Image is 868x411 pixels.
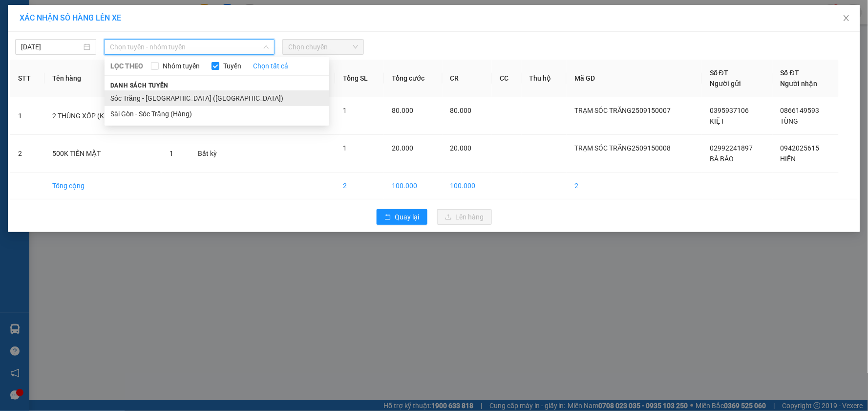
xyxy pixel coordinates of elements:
[710,117,724,125] span: KIỆT
[443,173,492,199] td: 100.000
[522,60,567,97] th: Thu hộ
[377,209,427,225] button: rollbackQuay lại
[392,107,413,114] span: 80.000
[781,144,820,152] span: 0942025615
[10,135,44,173] td: 2
[335,173,384,199] td: 2
[20,13,121,22] span: XÁC NHẬN SỐ HÀNG LÊN XE
[437,209,492,225] button: uploadLên hàng
[710,80,741,87] span: Người gửi
[710,144,753,152] span: 02992241897
[21,42,82,52] input: 15/09/2025
[781,69,799,77] span: Số ĐT
[781,155,796,163] span: HIỀN
[710,107,749,114] span: 0395937106
[105,81,174,90] span: Danh sách tuyến
[384,173,443,199] td: 100.000
[574,107,671,114] span: TRẠM SÓC TRĂNG2509150007
[781,107,820,114] span: 0866149593
[263,44,269,50] span: down
[105,90,329,106] li: Sóc Trăng - [GEOGRAPHIC_DATA] ([GEOGRAPHIC_DATA])
[190,135,232,173] td: Bất kỳ
[44,173,162,199] td: Tổng cộng
[781,80,818,87] span: Người nhận
[253,61,288,71] a: Chọn tất cả
[710,155,734,163] span: BÀ BÁO
[4,67,101,103] span: Gửi:
[105,106,329,122] li: Sài Gòn - Sóc Trăng (Hàng)
[110,40,269,54] span: Chọn tuyến - nhóm tuyến
[4,67,101,103] span: Trạm Sóc Trăng
[288,40,358,54] span: Chọn chuyến
[169,150,173,157] span: 1
[343,107,347,114] span: 1
[450,107,472,114] span: 80.000
[443,60,492,97] th: CR
[781,117,799,125] span: TÙNG
[843,14,850,22] span: close
[61,41,140,51] strong: PHIẾU GỬI HÀNG
[450,144,472,152] span: 20.000
[159,61,204,71] span: Nhóm tuyến
[44,60,162,97] th: Tên hàng
[62,31,131,38] span: TP.HCM -SÓC TRĂNG
[384,214,391,221] span: rollback
[710,69,728,77] span: Số ĐT
[219,61,245,71] span: Tuyến
[567,60,702,97] th: Mã GD
[395,212,420,222] span: Quay lại
[567,173,702,199] td: 2
[10,97,44,135] td: 1
[110,61,143,71] span: LỌC THEO
[335,60,384,97] th: Tổng SL
[10,60,44,97] th: STT
[66,5,133,26] strong: XE KHÁCH MỸ DUYÊN
[392,144,413,152] span: 20.000
[833,5,860,32] button: Close
[574,144,671,152] span: TRẠM SÓC TRĂNG2509150008
[343,144,347,152] span: 1
[44,97,162,135] td: 2 THÙNG XỐP (K BAO HƯ)
[44,135,162,173] td: 500K TIỀN MẶT
[492,60,521,97] th: CC
[384,60,443,97] th: Tổng cước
